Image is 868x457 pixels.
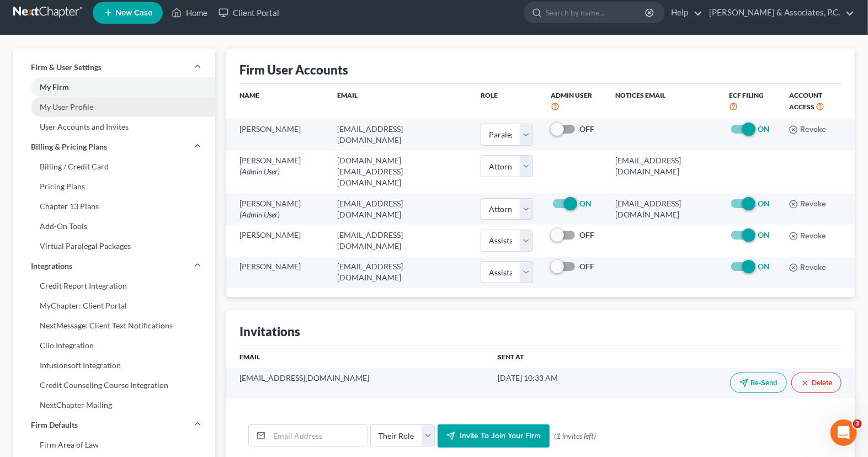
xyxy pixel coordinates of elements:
[551,91,592,99] span: Admin User
[579,262,594,271] strong: OFF
[226,193,328,225] td: [PERSON_NAME]
[830,419,857,446] iframe: Intercom live chat
[31,62,102,73] span: Firm & User Settings
[13,216,215,236] a: Add-On Tools
[13,395,215,415] a: NextChapter Mailing
[704,3,854,23] a: [PERSON_NAME] & Associates, P.C.
[730,373,787,393] button: Re-Send
[579,199,592,208] strong: ON
[789,200,826,209] button: Revoke
[13,196,215,216] a: Chapter 13 Plans
[13,137,215,157] a: Billing & Pricing Plans
[239,167,280,176] span: (Admin User)
[31,141,107,152] span: Billing & Pricing Plans
[239,62,348,78] div: Firm User Accounts
[853,419,862,428] span: 3
[789,91,822,111] span: Account Access
[791,373,842,393] button: Delete
[607,193,720,225] td: [EMAIL_ADDRESS][DOMAIN_NAME]
[13,256,215,276] a: Integrations
[13,296,215,316] a: MyChapter: Client Portal
[269,425,367,446] input: Email Address
[607,84,720,119] th: Notices Email
[579,124,594,134] strong: OFF
[115,9,152,17] span: New Case
[239,210,280,219] span: (Admin User)
[758,230,770,240] strong: ON
[329,84,472,119] th: Email
[13,276,215,296] a: Credit Report Integration
[31,419,78,431] span: Firm Defaults
[665,3,702,23] a: Help
[13,157,215,177] a: Billing / Credit Card
[13,117,215,137] a: User Accounts and Invites
[472,84,542,119] th: Role
[13,355,215,375] a: Infusionsoft Integration
[239,323,300,339] div: Invitations
[329,193,472,225] td: [EMAIL_ADDRESS][DOMAIN_NAME]
[546,2,647,23] input: Search by name...
[13,97,215,117] a: My User Profile
[789,263,826,272] button: Revoke
[226,346,489,368] th: Email
[460,431,541,440] span: Invite to join your firm
[213,3,285,23] a: Client Portal
[226,368,489,398] td: [EMAIL_ADDRESS][DOMAIN_NAME]
[226,257,328,288] td: [PERSON_NAME]
[489,368,624,398] td: [DATE] 10:33 AM
[13,435,215,455] a: Firm Area of Law
[13,336,215,355] a: Clio Integration
[13,77,215,97] a: My Firm
[13,415,215,435] a: Firm Defaults
[13,236,215,256] a: Virtual Paralegal Packages
[226,151,328,193] td: [PERSON_NAME]
[729,91,764,99] span: ECF Filing
[166,3,213,23] a: Home
[758,262,770,271] strong: ON
[789,125,826,134] button: Revoke
[329,225,472,256] td: [EMAIL_ADDRESS][DOMAIN_NAME]
[13,57,215,77] a: Firm & User Settings
[226,225,328,256] td: [PERSON_NAME]
[554,431,596,442] span: (1 invites left)
[789,232,826,241] button: Revoke
[438,424,550,448] button: Invite to join your firm
[13,177,215,196] a: Pricing Plans
[226,119,328,150] td: [PERSON_NAME]
[489,346,624,368] th: Sent At
[13,375,215,395] a: Credit Counseling Course Integration
[758,124,770,134] strong: ON
[758,199,770,208] strong: ON
[579,230,594,240] strong: OFF
[31,261,72,272] span: Integrations
[226,84,328,119] th: Name
[13,316,215,336] a: NextMessage: Client Text Notifications
[329,257,472,288] td: [EMAIL_ADDRESS][DOMAIN_NAME]
[329,119,472,150] td: [EMAIL_ADDRESS][DOMAIN_NAME]
[607,151,720,193] td: [EMAIL_ADDRESS][DOMAIN_NAME]
[329,151,472,193] td: [DOMAIN_NAME][EMAIL_ADDRESS][DOMAIN_NAME]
